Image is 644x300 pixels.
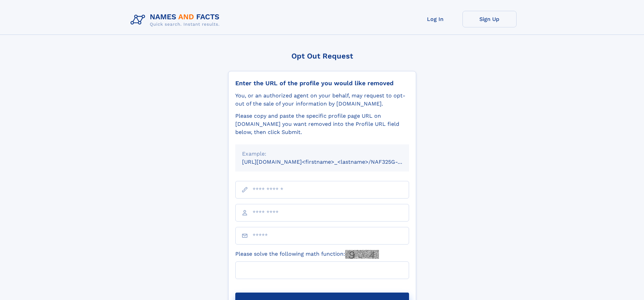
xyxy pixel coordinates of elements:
[242,159,422,165] small: [URL][DOMAIN_NAME]<firstname>_<lastname>/NAF325G-xxxxxxxx
[235,92,409,108] div: You, or an authorized agent on your behalf, may request to opt-out of the sale of your informatio...
[462,11,517,27] a: Sign Up
[128,11,225,29] img: Logo Names and Facts
[408,11,462,27] a: Log In
[242,150,402,158] div: Example:
[235,79,409,87] div: Enter the URL of the profile you would like removed
[228,52,416,60] div: Opt Out Request
[235,250,379,259] label: Please solve the following math function:
[235,112,409,136] div: Please copy and paste the specific profile page URL on [DOMAIN_NAME] you want removed into the Pr...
